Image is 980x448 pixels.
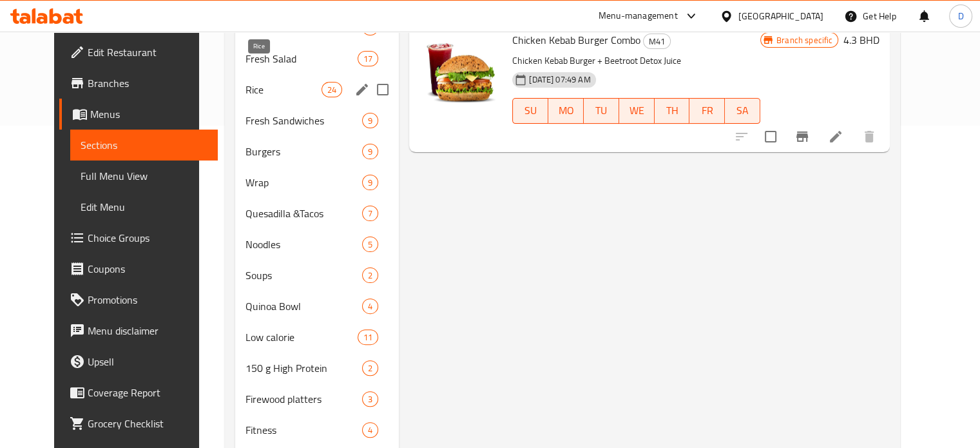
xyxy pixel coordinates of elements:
a: Edit menu item [828,129,843,144]
span: TH [660,101,685,120]
button: WE [619,98,655,124]
span: TU [589,101,614,120]
div: Quinoa Bowl4 [235,291,399,322]
button: MO [548,98,584,124]
span: SA [730,101,755,120]
span: Edit Restaurant [88,44,207,60]
div: Noodles5 [235,229,399,260]
div: items [362,298,378,314]
div: Firewood platters3 [235,384,399,414]
a: Choice Groups [59,222,218,253]
span: 9 [363,146,378,158]
span: Wrap [245,175,362,190]
span: 17 [358,53,378,65]
span: [DATE] 07:49 AM [524,73,595,86]
img: Chicken Kebab Burger Combo [419,31,502,113]
div: items [362,391,378,407]
div: Low calorie11 [235,322,399,353]
span: Edit Menu [81,199,207,215]
span: Fresh Salad [245,51,358,66]
span: Coupons [88,261,207,277]
h6: 4.3 BHD [843,31,879,49]
span: 7 [363,208,378,220]
a: Branches [59,68,218,99]
div: items [362,144,378,159]
a: Promotions [59,284,218,315]
span: Menu disclaimer [88,323,207,338]
div: Menu-management [599,8,678,24]
button: SU [512,98,548,124]
div: Fresh Salad17 [235,43,399,74]
a: Coverage Report [59,377,218,408]
span: Choice Groups [88,230,207,246]
span: 150 g High Protein [245,360,362,376]
a: Edit Menu [70,191,218,222]
span: Grocery Checklist [88,416,207,431]
div: Fitness4 [235,414,399,445]
button: Branch-specific-item [787,121,818,152]
div: M41 [643,34,671,49]
span: Low calorie [245,329,358,345]
a: Sections [70,130,218,161]
div: items [358,329,378,345]
div: Soups [245,268,362,283]
button: FR [689,98,725,124]
span: 3 [363,393,378,405]
span: Fitness [245,422,362,438]
span: 4 [363,424,378,436]
div: Soups2 [235,260,399,291]
div: Quesadilla &Tacos7 [235,198,399,229]
div: items [362,237,378,252]
span: D [957,9,963,23]
span: Coverage Report [88,385,207,400]
span: Select to update [757,123,784,150]
div: items [362,268,378,283]
span: 11 [358,331,378,344]
span: 24 [322,84,341,96]
span: Quinoa Bowl [245,298,362,314]
span: 9 [363,115,378,127]
div: items [362,113,378,128]
a: Coupons [59,253,218,284]
div: Rice24edit [235,74,399,105]
span: Noodles [245,237,362,252]
span: Firewood platters [245,391,362,407]
a: Grocery Checklist [59,408,218,439]
div: Burgers9 [235,136,399,167]
span: Fresh Sandwiches [245,113,362,128]
span: Chicken Kebab Burger Combo [512,30,640,50]
span: Quesadilla &Tacos [245,206,362,221]
span: Burgers [245,144,362,159]
div: items [362,360,378,376]
span: 5 [363,239,378,251]
span: 9 [363,177,378,189]
div: items [358,51,378,66]
div: items [362,422,378,438]
div: 150 g High Protein2 [235,353,399,384]
span: Upsell [88,354,207,369]
span: Rice [245,82,322,97]
div: Wrap9 [235,167,399,198]
a: Edit Restaurant [59,37,218,68]
div: Fresh Sandwiches9 [235,105,399,136]
p: Chicken Kebab Burger + Beetroot Detox Juice [512,53,760,69]
span: SU [518,101,543,120]
span: 2 [363,269,378,282]
div: items [362,175,378,190]
a: Full Menu View [70,161,218,191]
span: Branches [88,75,207,91]
span: WE [624,101,649,120]
button: TU [584,98,619,124]
span: MO [553,101,579,120]
span: Full Menu View [81,168,207,184]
